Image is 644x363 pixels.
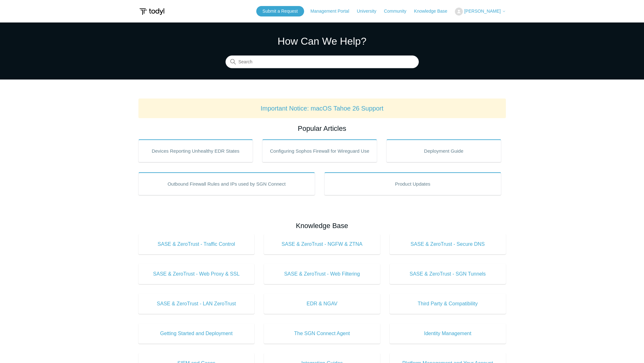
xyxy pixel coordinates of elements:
[264,323,380,344] a: The SGN Connect Agent
[261,105,384,112] a: Important Notice: macOS Tahoe 26 Support
[386,139,501,162] a: Deployment Guide
[138,6,165,17] img: Todyl Support Center Help Center home page
[399,240,496,248] span: SASE & ZeroTrust - Secure DNS
[226,34,419,49] h1: How Can We Help?
[138,294,255,314] a: SASE & ZeroTrust - LAN ZeroTrust
[138,264,255,284] a: SASE & ZeroTrust - Web Proxy & SSL
[464,9,501,14] span: [PERSON_NAME]
[357,8,382,15] a: University
[273,240,371,248] span: SASE & ZeroTrust - NGFW & ZTNA
[256,6,304,16] a: Submit a Request
[264,294,380,314] a: EDR & NGAV
[390,264,506,284] a: SASE & ZeroTrust - SGN Tunnels
[273,270,371,278] span: SASE & ZeroTrust - Web Filtering
[148,300,245,308] span: SASE & ZeroTrust - LAN ZeroTrust
[148,240,245,248] span: SASE & ZeroTrust - Traffic Control
[138,172,315,195] a: Outbound Firewall Rules and IPs used by SGN Connect
[138,220,506,231] h2: Knowledge Base
[310,8,355,15] a: Management Portal
[324,172,501,195] a: Product Updates
[138,323,255,344] a: Getting Started and Deployment
[414,8,454,15] a: Knowledge Base
[399,270,496,278] span: SASE & ZeroTrust - SGN Tunnels
[384,8,413,15] a: Community
[390,294,506,314] a: Third Party & Compatibility
[455,8,506,16] button: [PERSON_NAME]
[390,323,506,344] a: Identity Management
[262,139,377,162] a: Configuring Sophos Firewall for Wireguard Use
[264,234,380,254] a: SASE & ZeroTrust - NGFW & ZTNA
[273,330,371,337] span: The SGN Connect Agent
[226,56,419,68] input: Search
[138,234,255,254] a: SASE & ZeroTrust - Traffic Control
[399,300,496,308] span: Third Party & Compatibility
[264,264,380,284] a: SASE & ZeroTrust - Web Filtering
[273,300,371,308] span: EDR & NGAV
[138,139,253,162] a: Devices Reporting Unhealthy EDR States
[138,123,506,134] h2: Popular Articles
[148,330,245,337] span: Getting Started and Deployment
[390,234,506,254] a: SASE & ZeroTrust - Secure DNS
[399,330,496,337] span: Identity Management
[148,270,245,278] span: SASE & ZeroTrust - Web Proxy & SSL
